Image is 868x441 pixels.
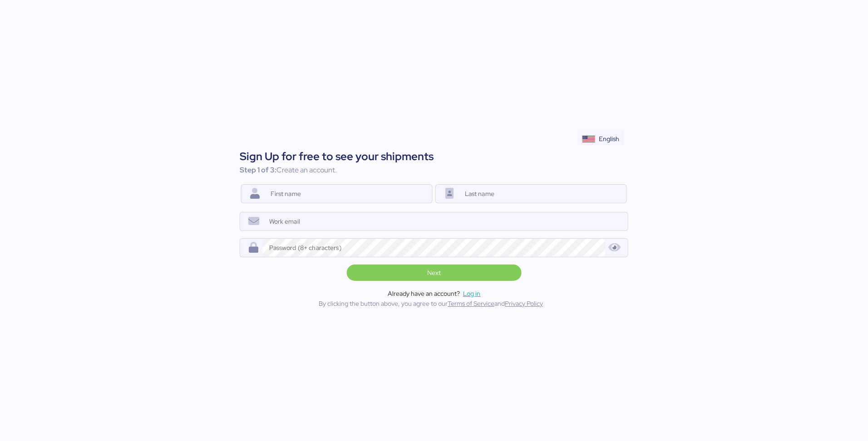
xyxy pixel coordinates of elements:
input: Last name [459,185,626,203]
input: Work email [263,212,628,230]
span: Already have an account? [388,289,460,298]
a: Log in [463,288,480,299]
button: Next [346,265,521,281]
span: and [494,299,505,308]
input: Password (8+ characters) [263,239,606,257]
span: Privacy Policy [505,299,543,308]
span: Step 1 of 3: [240,165,276,175]
span: Create an account. [276,165,337,175]
div: English [599,134,619,143]
span: Terms of Service [448,299,494,308]
span: By clicking the button above, you agree to our [319,299,448,308]
span: Next [427,267,441,278]
span: Sign Up for free to see your shipments [240,148,628,165]
input: First name [264,185,432,203]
